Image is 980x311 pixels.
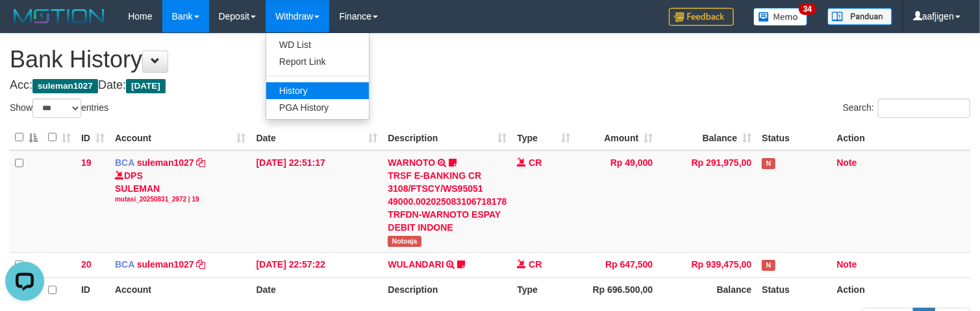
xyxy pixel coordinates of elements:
[762,158,775,169] span: Has Note
[110,125,251,150] th: Account: activate to sort column ascending
[575,277,658,303] th: Rp 696.500,00
[512,125,575,150] th: Type: activate to sort column ascending
[383,125,512,150] th: Description: activate to sort column ascending
[658,125,757,150] th: Balance: activate to sort column ascending
[251,125,383,150] th: Date: activate to sort column ascending
[115,195,246,204] div: mutasi_20250831_2972 | 19
[10,47,970,73] h1: Bank History
[251,252,383,277] td: [DATE] 22:57:22
[669,8,734,26] img: Feedback.jpg
[32,98,81,118] select: Showentries
[529,157,542,168] span: CR
[251,277,383,303] th: Date
[831,277,970,303] th: Action
[388,236,421,247] span: Notoaja
[251,150,383,253] td: [DATE] 22:51:17
[32,79,98,93] span: suleman1027
[388,259,444,270] a: WULANDARI
[115,157,134,168] span: BCA
[388,169,507,234] div: TRSF E-BANKING CR 3108/FTSCY/WS95051 49000.002025083106718178 TRFDN-WARNOTO ESPAY DEBIT INDONE
[110,277,251,303] th: Account
[658,277,757,303] th: Balance
[266,53,369,70] a: Report Link
[76,125,110,150] th: ID: activate to sort column ascending
[197,259,206,270] a: Copy suleman1027 to clipboard
[266,99,369,116] a: PGA History
[836,259,857,270] a: Note
[43,125,76,150] th: : activate to sort column ascending
[836,157,857,168] a: Note
[799,3,816,15] span: 34
[137,157,194,168] a: suleman1027
[5,5,44,44] button: Open LiveChat chat widget
[10,6,108,26] img: MOTION_logo.png
[81,259,92,270] span: 20
[512,277,575,303] th: Type
[10,79,970,92] h4: Acc: Date:
[10,125,43,150] th: : activate to sort column descending
[762,260,775,271] span: Has Note
[137,259,194,270] a: suleman1027
[383,277,512,303] th: Description
[266,82,369,99] a: History
[115,259,134,270] span: BCA
[753,8,808,26] img: Button%20Memo.svg
[266,36,369,53] a: WD List
[843,98,970,118] label: Search:
[115,169,246,204] div: DPS SULEMAN
[529,259,542,270] span: CR
[658,150,757,253] td: Rp 291,975,00
[757,125,831,150] th: Status
[388,157,435,168] a: WARNOTO
[10,98,108,118] label: Show entries
[575,125,658,150] th: Amount: activate to sort column ascending
[827,8,892,25] img: panduan.png
[126,79,166,93] span: [DATE]
[81,157,92,168] span: 19
[831,125,970,150] th: Action
[658,252,757,277] td: Rp 939,475,00
[197,157,206,168] a: Copy suleman1027 to clipboard
[76,277,110,303] th: ID
[575,150,658,253] td: Rp 49,000
[757,277,831,303] th: Status
[878,98,970,118] input: Search:
[575,252,658,277] td: Rp 647,500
